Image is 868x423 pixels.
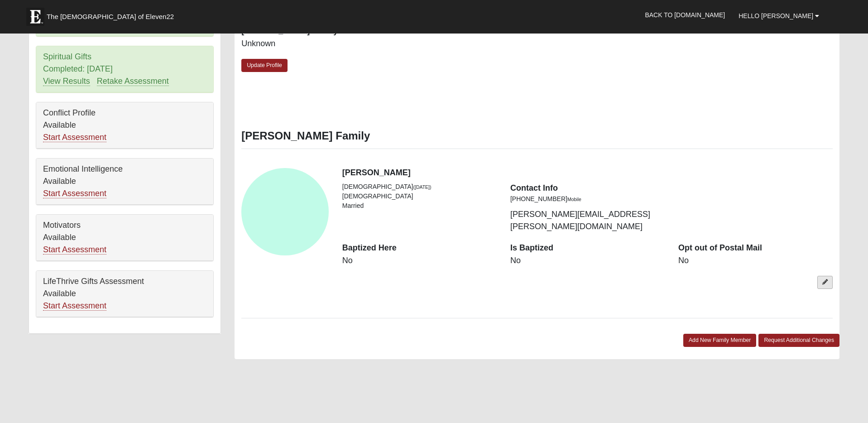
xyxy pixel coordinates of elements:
[510,183,558,192] strong: Contact Info
[678,242,833,254] dt: Opt out of Postal Mail
[43,245,106,255] a: Start Assessment
[36,159,213,205] div: Emotional Intelligence Available
[504,182,671,233] div: [PERSON_NAME][EMAIL_ADDRESS][PERSON_NAME][DOMAIN_NAME]
[567,197,581,202] small: Mobile
[510,242,665,254] dt: Is Baptized
[22,3,203,26] a: The [DEMOGRAPHIC_DATA] of Eleven22
[739,12,813,19] span: Hello [PERSON_NAME]
[241,130,833,143] h3: [PERSON_NAME] Family
[817,276,833,289] a: Edit Yvette Davis
[36,271,213,317] div: LifeThrive Gifts Assessment Available
[241,59,288,72] a: Update Profile
[43,189,106,198] a: Start Assessment
[683,334,757,347] a: Add New Family Member
[43,77,90,86] a: View Results
[342,182,497,192] li: [DEMOGRAPHIC_DATA]
[241,38,530,50] dd: Unknown
[510,255,665,267] dd: No
[47,12,174,21] span: The [DEMOGRAPHIC_DATA] of Eleven22
[732,5,826,27] a: Hello [PERSON_NAME]
[36,46,213,92] div: Spiritual Gifts Completed: [DATE]
[43,301,106,311] a: Start Assessment
[638,4,732,26] a: Back to [DOMAIN_NAME]
[342,168,833,178] h4: [PERSON_NAME]
[678,255,833,267] dd: No
[342,192,497,201] li: [DEMOGRAPHIC_DATA]
[342,242,497,254] dt: Baptized Here
[510,194,665,204] li: [PHONE_NUMBER]
[36,215,213,261] div: Motivators Available
[26,8,44,26] img: Eleven22 logo
[97,77,169,86] a: Retake Assessment
[413,184,431,190] small: ([DATE])
[758,334,839,347] a: Request Additional Changes
[342,201,497,211] li: Married
[241,168,329,255] a: View Fullsize Photo
[36,102,213,149] div: Conflict Profile Available
[43,133,106,142] a: Start Assessment
[342,255,497,267] dd: No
